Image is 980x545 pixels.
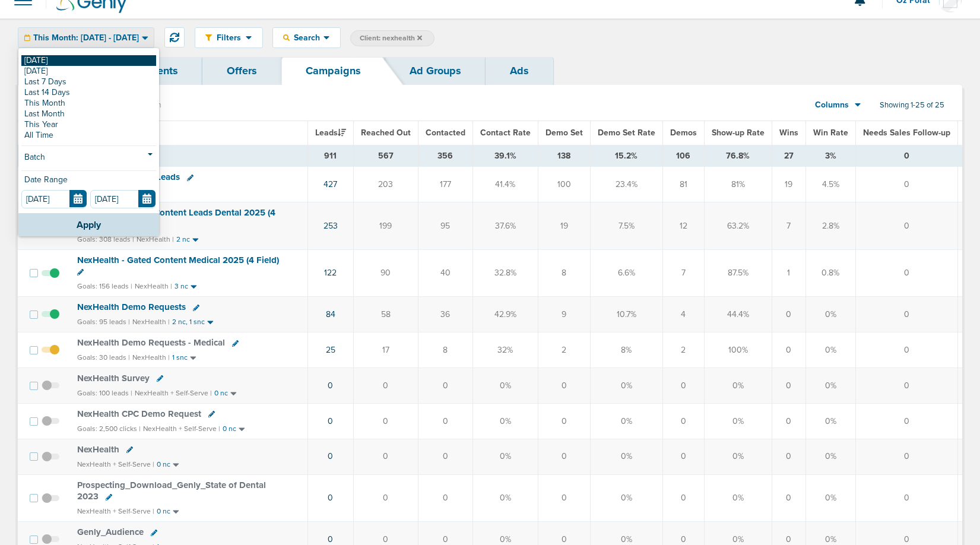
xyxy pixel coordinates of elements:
[772,145,805,167] td: 27
[21,98,156,109] a: This Month
[328,451,333,461] a: 0
[772,167,805,202] td: 19
[33,34,139,42] span: This Month: [DATE] - [DATE]
[704,332,772,368] td: 100%
[77,337,225,348] span: NexHealth Demo Requests - Medical
[662,403,704,439] td: 0
[77,527,144,537] span: Genly_ Audience
[855,249,957,296] td: 0
[212,33,246,43] span: Filters
[472,439,538,474] td: 0%
[353,167,418,202] td: 203
[486,57,553,85] a: Ads
[538,439,590,474] td: 0
[223,424,236,433] small: 0 nc
[863,128,950,138] span: Needs Sales Follow-up
[18,57,120,85] a: Dashboard
[157,507,170,516] small: 0 nc
[855,202,957,249] td: 0
[538,403,590,439] td: 0
[21,176,156,190] div: Date Range
[538,167,590,202] td: 100
[353,439,418,474] td: 0
[172,353,188,362] small: 1 snc
[545,128,583,138] span: Demo Set
[779,128,798,138] span: Wins
[418,368,472,404] td: 0
[855,474,957,521] td: 0
[538,297,590,332] td: 9
[77,207,275,230] span: NexHealth - Gated Content Leads Dental 2025 (4 Field)
[590,202,662,249] td: 7.5%
[21,109,156,119] a: Last Month
[418,403,472,439] td: 0
[772,368,805,404] td: 0
[143,424,220,433] small: NexHealth + Self-Serve |
[815,99,849,111] span: Columns
[326,309,335,319] a: 84
[135,282,172,290] small: NexHealth |
[328,534,333,544] a: 0
[132,318,170,326] small: NexHealth |
[418,202,472,249] td: 95
[855,403,957,439] td: 0
[418,297,472,332] td: 36
[805,145,855,167] td: 3%
[176,235,190,244] small: 2 nc
[472,332,538,368] td: 32%
[805,297,855,332] td: 0%
[805,439,855,474] td: 0%
[704,249,772,296] td: 87.5%
[772,297,805,332] td: 0
[670,128,697,138] span: Demos
[590,249,662,296] td: 6.6%
[77,408,201,419] span: NexHealth CPC Demo Request
[353,249,418,296] td: 90
[590,368,662,404] td: 0%
[353,297,418,332] td: 58
[472,202,538,249] td: 37.6%
[77,318,130,327] small: Goals: 95 leads |
[590,474,662,521] td: 0%
[704,202,772,249] td: 63.2%
[772,474,805,521] td: 0
[662,202,704,249] td: 12
[772,202,805,249] td: 7
[77,389,132,398] small: Goals: 100 leads |
[772,249,805,296] td: 1
[590,145,662,167] td: 15.2%
[328,493,333,503] a: 0
[214,389,228,398] small: 0 nc
[538,368,590,404] td: 0
[704,439,772,474] td: 0%
[21,151,156,166] a: Batch
[704,297,772,332] td: 44.4%
[77,235,134,244] small: Goals: 308 leads |
[157,460,170,469] small: 0 nc
[120,57,202,85] a: Clients
[77,424,141,433] small: Goals: 2,500 clicks |
[472,145,538,167] td: 39.1%
[77,373,150,384] span: NexHealth Survey
[472,249,538,296] td: 32.8%
[281,57,385,85] a: Campaigns
[805,167,855,202] td: 4.5%
[662,332,704,368] td: 2
[712,128,765,138] span: Show-up Rate
[175,282,188,291] small: 3 nc
[135,389,212,397] small: NexHealth + Self-Serve |
[538,474,590,521] td: 0
[813,128,848,138] span: Win Rate
[307,145,353,167] td: 911
[590,332,662,368] td: 8%
[77,480,266,502] span: Prospecting_ Download_ Genly_ State of Dental 2023
[418,332,472,368] td: 8
[21,77,156,87] a: Last 7 Days
[590,297,662,332] td: 10.7%
[21,66,156,77] a: [DATE]
[598,128,655,138] span: Demo Set Rate
[538,332,590,368] td: 2
[855,439,957,474] td: 0
[855,297,957,332] td: 0
[538,145,590,167] td: 138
